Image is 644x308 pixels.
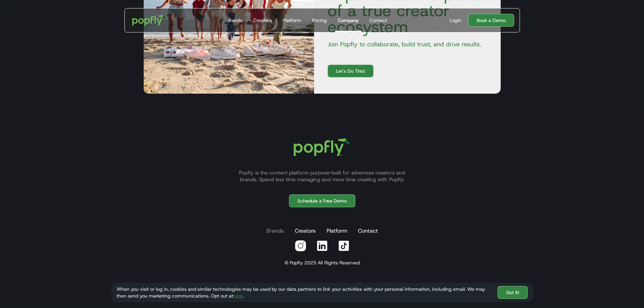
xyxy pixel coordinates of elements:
a: Book a Demo [468,14,514,27]
div: Creators [253,17,272,24]
a: Contact [357,224,379,238]
a: Schedule a Free Demo [289,194,355,207]
div: Platform [283,17,301,24]
a: Creators [251,8,275,32]
p: Popfly is the content platform purpose-built for adventure creators and brands. Spend less time m... [231,169,413,183]
a: Platform [325,224,349,238]
a: home [127,10,171,30]
div: Brands [228,17,242,24]
a: Creators [293,224,317,238]
div: Pricing [312,17,327,24]
a: Brands [265,224,285,238]
a: Platform [280,8,304,32]
a: here [233,293,243,299]
div: Contact [369,17,387,24]
p: Join Popfly to collaborate, build trust, and drive results. [322,40,493,48]
div: When you visit or log in, cookies and similar technologies may be used by our data partners to li... [117,286,492,299]
a: Brands [225,8,245,32]
a: Contact [367,8,390,32]
a: Let's Do This! [328,65,374,77]
a: Got It! [498,286,528,299]
div: © Popfly 2025 All Rights Reserved [285,259,360,266]
a: Login [447,17,464,24]
a: Pricing [309,8,330,32]
div: Login [450,17,461,24]
div: Company [338,17,359,24]
a: Company [335,8,361,32]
